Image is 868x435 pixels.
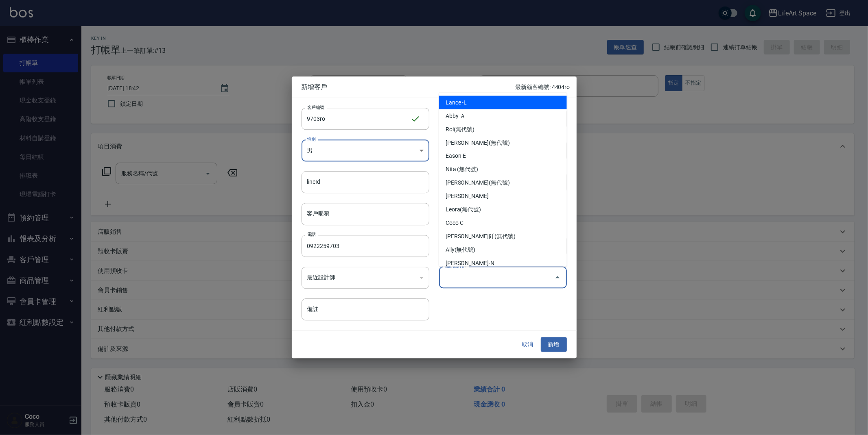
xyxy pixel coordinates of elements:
li: [PERSON_NAME] [439,190,567,203]
li: Coco-C [439,217,567,230]
li: Abby-Ａ [439,109,567,123]
li: [PERSON_NAME](無代號) [439,136,567,150]
label: 電話 [307,231,316,237]
li: Eason-E [439,150,567,163]
li: Leora(無代號) [439,203,567,217]
div: 男 [302,139,429,161]
p: 最新顧客編號: 4404ro [515,83,570,91]
li: [PERSON_NAME]-N [439,257,567,270]
button: Close [551,271,564,284]
span: 新增客戶 [302,83,516,91]
label: 性別 [307,136,316,142]
label: 客戶編號 [307,104,324,110]
li: [PERSON_NAME](無代號) [439,176,567,190]
li: [PERSON_NAME]阡(無代號) [439,230,567,244]
li: Ally(無代號) [439,244,567,257]
li: Lance -L [439,96,567,109]
button: 新增 [541,337,567,352]
label: 偏好設計師 [445,263,466,269]
li: Nita (無代號) [439,163,567,176]
li: Roi(無代號) [439,123,567,136]
button: 取消 [515,337,541,352]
